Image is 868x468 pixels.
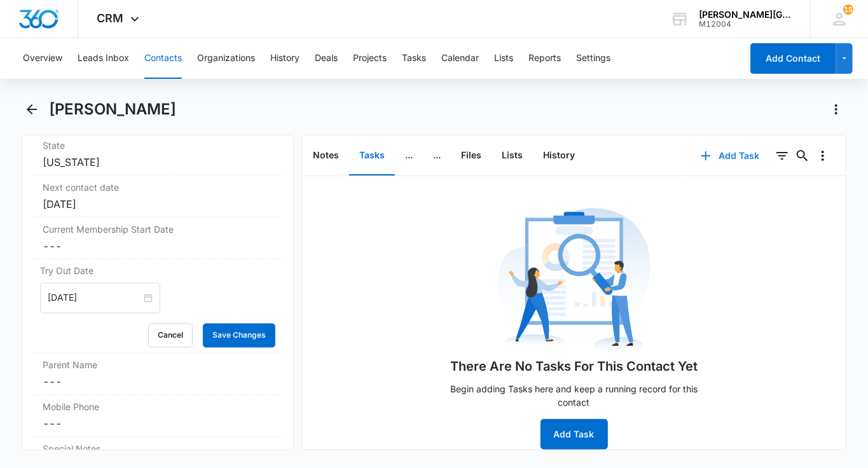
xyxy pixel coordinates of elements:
[792,146,813,166] button: Search...
[750,43,836,74] button: Add Contact
[528,38,561,79] button: Reports
[97,11,124,25] span: CRM
[32,354,283,396] div: Parent Name---
[541,419,608,450] button: Add Task
[498,204,651,357] img: No Data
[395,136,423,175] button: ...
[494,38,513,79] button: Lists
[270,38,300,79] button: History
[843,4,853,15] span: 15
[772,146,792,166] button: Filters
[78,38,129,79] button: Leads Inbox
[48,291,141,305] input: Oct 7, 2025
[32,134,283,175] div: State[US_STATE]
[49,100,176,119] h1: [PERSON_NAME]
[349,136,395,175] button: Tasks
[43,196,273,212] div: [DATE]
[144,38,182,79] button: Contacts
[40,265,275,278] label: Try Out Date
[23,38,62,79] button: Overview
[43,359,273,372] label: Parent Name
[43,238,273,254] dd: ---
[148,324,193,348] button: Cancel
[423,136,451,175] button: ...
[43,401,273,414] label: Mobile Phone
[492,136,533,175] button: Lists
[699,10,792,20] div: account name
[43,155,273,170] div: [US_STATE]
[197,38,255,79] button: Organizations
[32,217,283,259] div: Current Membership Start Date---
[533,136,585,175] button: History
[699,20,792,29] div: account id
[43,139,273,152] label: State
[813,146,833,166] button: Overflow Menu
[43,375,273,390] dd: ---
[43,443,273,456] label: Special Notes
[22,99,41,120] button: Back
[203,324,275,348] button: Save Changes
[303,136,349,175] button: Notes
[43,416,273,432] dd: ---
[441,382,708,409] p: Begin adding Tasks here and keep a running record for this contact
[688,141,772,171] button: Add Task
[353,38,387,79] button: Projects
[315,38,338,79] button: Deals
[843,4,853,15] div: notifications count
[826,99,846,120] button: Actions
[450,357,698,376] h1: There Are No Tasks For This Contact Yet
[32,175,283,217] div: Next contact date[DATE]
[402,38,426,79] button: Tasks
[576,38,610,79] button: Settings
[32,396,283,437] div: Mobile Phone---
[43,181,273,194] label: Next contact date
[441,38,479,79] button: Calendar
[451,136,492,175] button: Files
[43,223,273,236] label: Current Membership Start Date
